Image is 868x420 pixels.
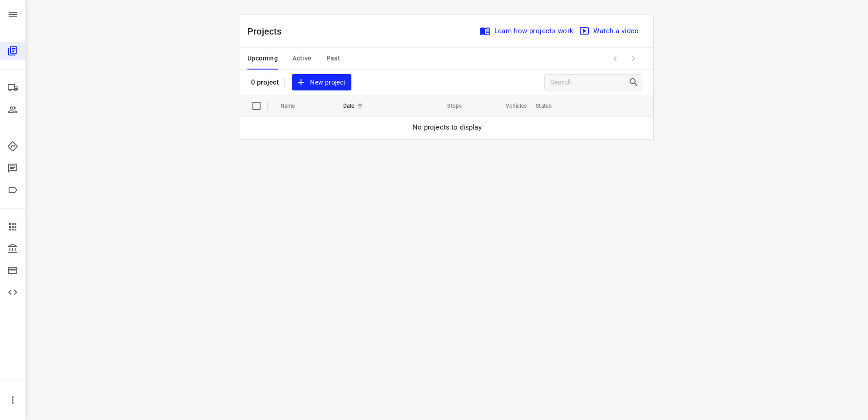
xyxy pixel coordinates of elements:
[281,100,307,111] span: Name
[251,78,279,86] p: 0 project
[624,50,642,68] span: Next Page
[343,100,366,111] span: Date
[628,77,642,88] div: Search
[326,53,340,64] span: Past
[606,50,624,68] span: Previous Page
[494,100,527,111] span: Vehicles
[247,25,289,38] p: Projects
[297,77,345,88] span: New project
[536,100,563,111] span: Status
[550,75,628,90] input: Search projects
[435,100,462,111] span: Stops
[247,53,278,64] span: Upcoming
[292,74,351,91] button: New project
[292,53,311,64] span: Active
